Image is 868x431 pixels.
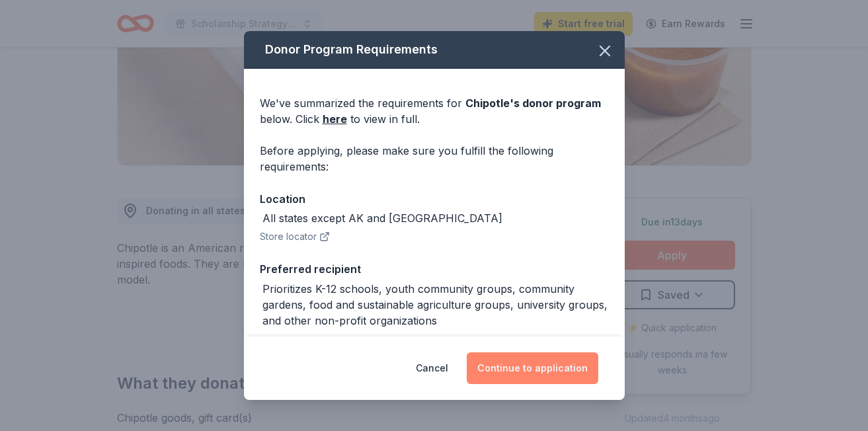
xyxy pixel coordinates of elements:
div: All states except AK and [GEOGRAPHIC_DATA] [262,210,502,226]
div: Location [260,190,609,208]
button: Store locator [260,229,330,245]
a: here [323,111,347,127]
span: Chipotle 's donor program [465,97,601,110]
button: Continue to application [467,352,598,384]
div: Before applying, please make sure you fulfill the following requirements: [260,143,609,175]
div: We've summarized the requirements for below. Click to view in full. [260,95,609,127]
div: Preferred recipient [260,260,609,278]
button: Cancel [416,352,448,384]
div: Donor Program Requirements [244,31,625,69]
div: Prioritizes K-12 schools, youth community groups, community gardens, food and sustainable agricul... [262,281,609,329]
